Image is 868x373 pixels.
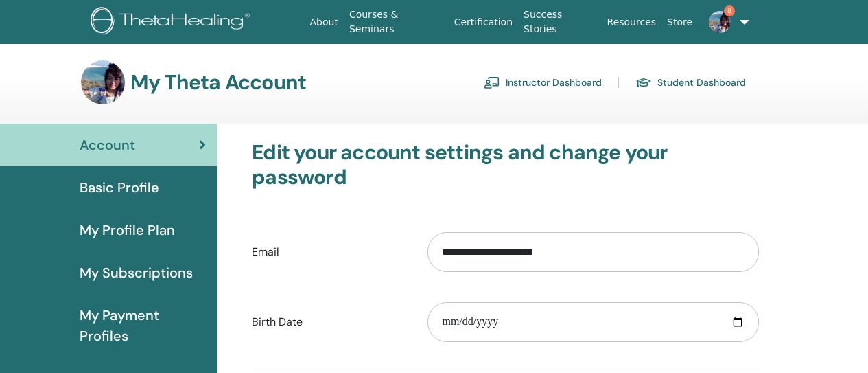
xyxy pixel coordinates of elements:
span: Account [80,135,135,155]
label: Email [242,239,417,265]
h3: My Theta Account [130,70,306,95]
a: Success Stories [518,2,601,42]
span: 8 [724,5,735,16]
img: chalkboard-teacher.svg [484,76,500,89]
label: Birth Date [242,309,417,335]
span: My Profile Plan [80,220,175,240]
span: My Subscriptions [80,262,193,283]
img: default.jpg [81,60,125,104]
a: Resources [602,10,662,35]
span: My Payment Profiles [80,305,206,346]
a: About [305,10,344,35]
img: default.jpg [709,11,731,33]
span: Basic Profile [80,177,159,198]
a: Courses & Seminars [344,2,449,42]
h3: Edit your account settings and change your password [252,140,759,190]
a: Certification [449,10,518,35]
a: Store [661,10,698,35]
img: logo.png [91,7,255,38]
a: Student Dashboard [635,71,746,93]
a: Instructor Dashboard [484,71,602,93]
img: graduation-cap.svg [635,77,652,89]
